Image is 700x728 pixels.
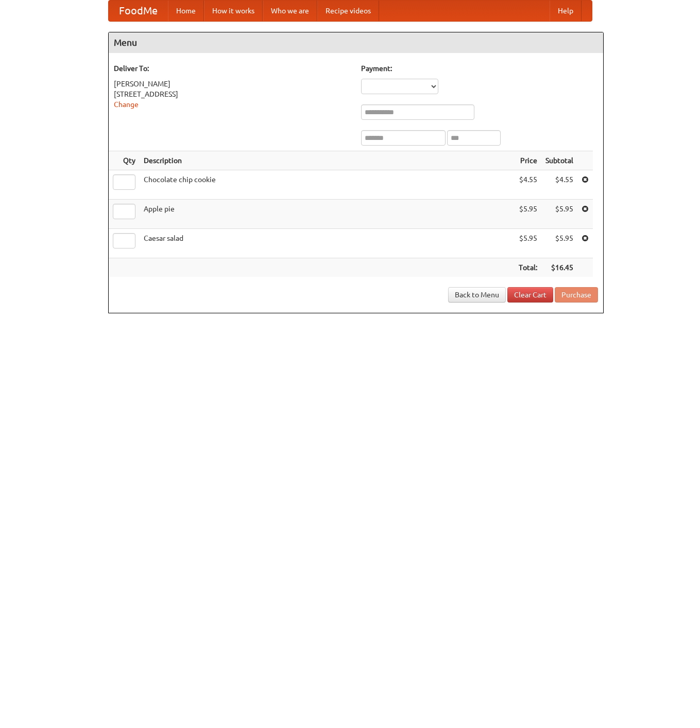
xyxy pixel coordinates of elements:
[515,151,541,170] th: Price
[515,258,541,277] th: Total:
[541,229,577,258] td: $5.95
[317,1,379,21] a: Recipe videos
[541,258,577,277] th: $16.45
[114,79,351,89] div: [PERSON_NAME]
[204,1,263,21] a: How it works
[114,63,351,74] h5: Deliver To:
[140,229,515,258] td: Caesar salad
[361,63,598,74] h5: Payment:
[555,287,598,303] button: Purchase
[507,287,553,303] a: Clear Cart
[114,89,351,99] div: [STREET_ADDRESS]
[448,287,506,303] a: Back to Menu
[168,1,204,21] a: Home
[109,1,168,21] a: FoodMe
[515,200,541,229] td: $5.95
[550,1,582,21] a: Help
[109,32,603,53] h4: Menu
[140,151,515,170] th: Description
[114,100,139,109] a: Change
[109,151,140,170] th: Qty
[541,170,577,200] td: $4.55
[541,151,577,170] th: Subtotal
[515,229,541,258] td: $5.95
[140,170,515,200] td: Chocolate chip cookie
[263,1,317,21] a: Who we are
[140,200,515,229] td: Apple pie
[515,170,541,200] td: $4.55
[541,200,577,229] td: $5.95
